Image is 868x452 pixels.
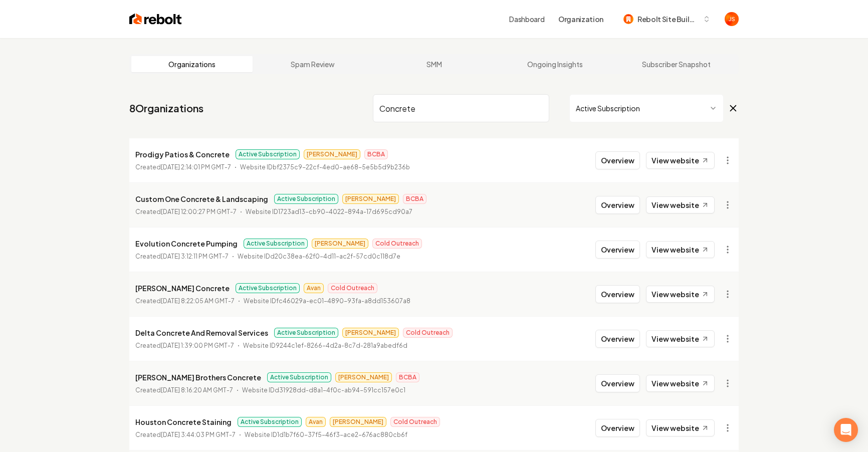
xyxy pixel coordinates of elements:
[646,286,715,303] a: View website
[330,417,386,427] span: [PERSON_NAME]
[161,208,237,215] time: [DATE] 12:00:27 PM GMT-7
[595,374,640,392] button: Overview
[135,238,238,250] p: Evolution Concrete Pumping
[135,252,229,262] p: Created
[396,372,419,382] span: BCBA
[372,239,422,249] span: Cold Outreach
[161,297,235,305] time: [DATE] 8:22:05 AM GMT-7
[131,56,253,72] a: Organizations
[161,386,233,394] time: [DATE] 8:16:20 AM GMT-7
[161,431,236,438] time: [DATE] 3:44:03 PM GMT-7
[135,327,268,339] p: Delta Concrete And Removal Services
[495,56,616,72] a: Ongoing Insights
[135,193,268,205] p: Custom One Concrete & Landscaping
[240,162,410,172] p: Website ID bf2375c9-22cf-4ed0-ae68-5e5b5d9b236b
[328,283,377,293] span: Cold Outreach
[373,56,495,72] a: SMM
[335,372,392,382] span: [PERSON_NAME]
[244,296,410,306] p: Website ID fc46029a-ec01-4890-93fa-a8dd153607a8
[135,385,233,395] p: Created
[246,207,412,217] p: Website ID 1723ad13-cb90-4022-894a-17d695cd90a7
[403,328,453,338] span: Cold Outreach
[306,417,326,427] span: Avan
[390,417,440,427] span: Cold Outreach
[243,341,407,351] p: Website ID 9244c1ef-8266-4d2a-8c7d-281a9abedf6d
[595,285,640,303] button: Overview
[312,239,368,249] span: [PERSON_NAME]
[595,330,640,348] button: Overview
[595,419,640,437] button: Overview
[646,419,715,436] a: View website
[509,14,544,24] a: Dashboard
[253,56,374,72] a: Spam Review
[725,12,739,26] img: James Shamoun
[244,239,308,249] span: Active Subscription
[135,282,230,294] p: [PERSON_NAME] Concrete
[274,194,338,204] span: Active Subscription
[245,430,407,440] p: Website ID 1d1b7f60-37f5-46f3-ace2-676ac880cb6f
[267,372,331,382] span: Active Subscription
[238,252,400,262] p: Website ID d20c38ea-62f0-4d11-ac2f-57cd0c118d7e
[242,385,405,395] p: Website ID d31928dd-d8a1-4f0c-ab94-591cc157e0c1
[238,417,302,427] span: Active Subscription
[373,94,549,122] input: Search by name or ID
[646,152,715,169] a: View website
[646,375,715,392] a: View website
[342,328,399,338] span: [PERSON_NAME]
[364,149,388,159] span: BCBA
[646,330,715,347] a: View website
[129,101,203,115] a: 8Organizations
[135,162,231,172] p: Created
[637,14,699,25] span: Rebolt Site Builder
[725,12,739,26] button: Open user button
[342,194,399,204] span: [PERSON_NAME]
[135,430,236,440] p: Created
[595,196,640,214] button: Overview
[646,196,715,213] a: View website
[135,296,235,306] p: Created
[135,207,237,217] p: Created
[834,418,858,442] div: Open Intercom Messenger
[274,328,338,338] span: Active Subscription
[161,253,229,260] time: [DATE] 3:12:11 PM GMT-7
[646,241,715,258] a: View website
[615,56,737,72] a: Subscriber Snapshot
[595,241,640,259] button: Overview
[552,10,609,28] button: Organization
[135,148,230,160] p: Prodigy Patios & Concrete
[304,283,324,293] span: Avan
[236,283,300,293] span: Active Subscription
[135,416,232,428] p: Houston Concrete Staining
[304,149,360,159] span: [PERSON_NAME]
[623,14,633,24] img: Rebolt Site Builder
[129,12,182,26] img: Rebolt Logo
[161,342,234,349] time: [DATE] 1:39:00 PM GMT-7
[403,194,426,204] span: BCBA
[161,163,231,171] time: [DATE] 2:14:01 PM GMT-7
[135,341,234,351] p: Created
[135,371,261,383] p: [PERSON_NAME] Brothers Concrete
[595,151,640,169] button: Overview
[236,149,300,159] span: Active Subscription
